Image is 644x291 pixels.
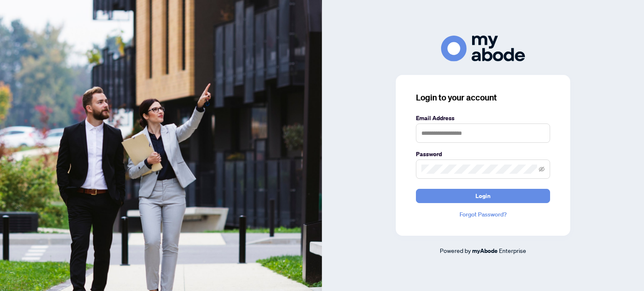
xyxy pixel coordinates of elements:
[416,149,550,159] label: Password
[539,166,545,172] span: eye-invisible
[472,246,498,255] a: myAbode
[499,247,526,254] span: Enterprise
[441,36,525,61] img: ma-logo
[416,210,550,219] a: Forgot Password?
[416,92,550,103] h3: Login to your account
[416,113,550,123] label: Email Address
[416,189,550,203] button: Login
[475,189,491,203] span: Login
[440,247,471,254] span: Powered by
